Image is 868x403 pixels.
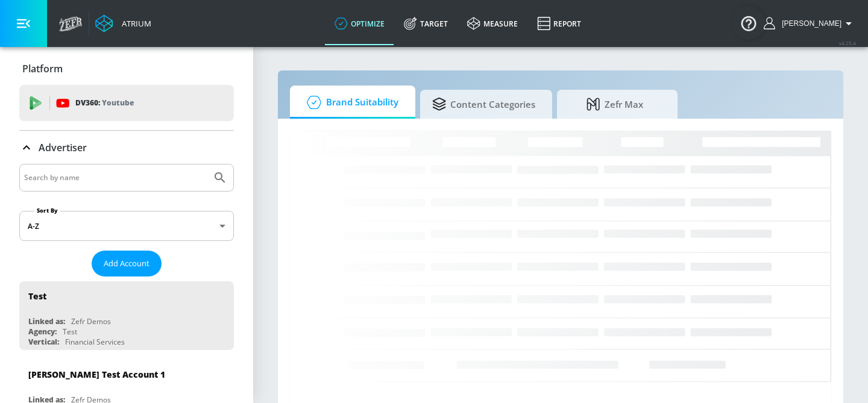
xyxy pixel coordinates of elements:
div: [PERSON_NAME] Test Account 1 [28,369,165,380]
span: Zefr Max [569,90,661,119]
a: Atrium [95,14,151,33]
button: [PERSON_NAME] [764,16,856,31]
a: Report [527,2,591,45]
a: Target [394,2,458,45]
div: DV360: Youtube [19,85,234,121]
div: Linked as: [28,316,65,326]
span: v 4.25.4 [839,40,856,46]
span: Add Account [104,257,149,270]
label: Sort By [34,207,60,214]
button: Open Resource Center [732,6,766,40]
a: measure [458,2,527,45]
div: TestLinked as:Zefr DemosAgency:TestVertical:Financial Services [19,281,234,350]
span: Brand Suitability [302,88,398,117]
div: Financial Services [65,337,125,347]
div: Atrium [117,18,151,29]
a: optimize [325,2,394,45]
div: Test [63,326,77,337]
div: A-Z [19,211,234,241]
div: Agency: [28,326,57,337]
div: Vertical: [28,337,59,347]
p: DV360: [75,96,134,110]
button: Add Account [92,251,162,276]
p: Platform [22,62,63,75]
div: Test [28,290,46,302]
div: Platform [19,52,234,86]
input: Search by name [24,170,207,186]
p: Advertiser [39,141,87,154]
div: Advertiser [19,131,234,164]
div: Zefr Demos [71,316,111,326]
p: Youtube [102,96,134,109]
span: login as: wayne.auduong@zefr.com [777,19,841,28]
span: Content Categories [432,90,535,119]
